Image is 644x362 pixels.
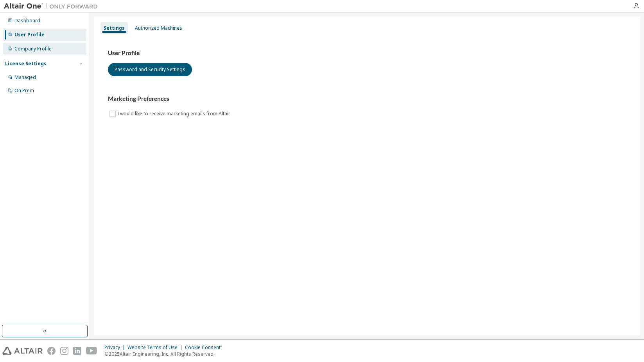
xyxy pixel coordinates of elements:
[127,344,185,351] div: Website Terms of Use
[108,49,626,57] h3: User Profile
[104,351,225,357] p: © 2025 Altair Engineering, Inc. All Rights Reserved.
[108,63,192,76] button: Password and Security Settings
[60,347,68,355] img: instagram.svg
[104,25,125,31] div: Settings
[185,344,225,351] div: Cookie Consent
[135,25,182,31] div: Authorized Machines
[14,74,36,81] div: Managed
[14,18,40,24] div: Dashboard
[14,46,52,52] div: Company Profile
[14,88,34,94] div: On Prem
[117,109,232,118] label: I would like to receive marketing emails from Altair
[86,347,97,355] img: youtube.svg
[2,347,43,355] img: altair_logo.svg
[5,61,47,67] div: License Settings
[4,2,102,10] img: Altair One
[108,95,626,103] h3: Marketing Preferences
[104,344,127,351] div: Privacy
[14,32,45,38] div: User Profile
[47,347,56,355] img: facebook.svg
[73,347,81,355] img: linkedin.svg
